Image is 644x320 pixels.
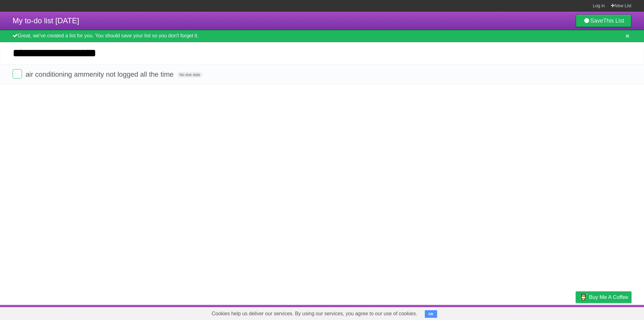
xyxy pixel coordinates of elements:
[492,306,505,318] a: About
[425,310,437,318] button: OK
[546,306,560,318] a: Terms
[13,16,79,25] span: My to-do list [DATE]
[576,291,631,303] a: Buy me a coffee
[592,306,631,318] a: Suggest a feature
[589,292,628,303] span: Buy me a coffee
[568,306,584,318] a: Privacy
[205,307,424,320] span: Cookies help us deliver our services. By using our services, you agree to our use of cookies.
[579,292,587,302] img: Buy me a coffee
[576,14,631,27] a: SaveThis List
[177,72,203,78] span: No due date
[13,69,22,79] label: Done
[25,70,175,78] span: air conditioning ammenity not logged all the time
[513,306,538,318] a: Developers
[603,18,624,24] b: This List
